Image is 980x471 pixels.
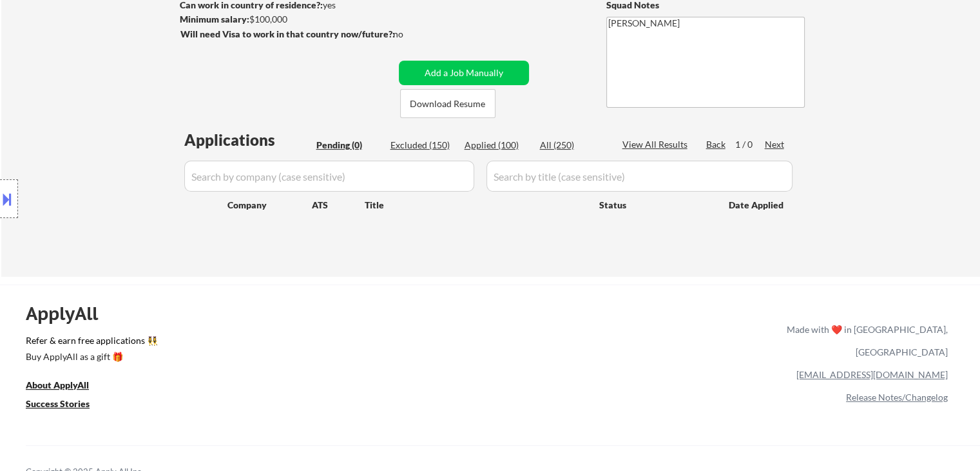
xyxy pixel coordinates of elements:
[400,89,495,118] button: Download Resume
[180,14,249,25] strong: Minimum salary:
[312,199,365,212] div: ATS
[390,139,455,152] div: Excluded (150)
[26,397,107,413] a: Success Stories
[846,392,948,403] a: Release Notes/Changelog
[26,378,107,394] a: About ApplyAll
[316,139,381,152] div: Pending (0)
[796,369,948,380] a: [EMAIL_ADDRESS][DOMAIN_NAME]
[399,61,529,85] button: Add a Job Manually
[599,193,710,216] div: Status
[180,28,395,39] strong: Will need Visa to work in that country now/future?:
[735,138,765,151] div: 1 / 0
[227,199,312,212] div: Company
[184,161,474,192] input: Search by company (case sensitive)
[393,28,430,41] div: no
[365,199,587,212] div: Title
[540,139,604,152] div: All (250)
[486,161,793,192] input: Search by title (case sensitive)
[26,303,113,325] div: ApplyAll
[622,138,691,151] div: View All Results
[26,336,517,350] a: Refer & earn free applications 👯‍♀️
[729,199,785,212] div: Date Applied
[26,398,90,409] u: Success Stories
[26,379,89,390] u: About ApplyAll
[180,13,394,26] div: $100,000
[465,139,529,152] div: Applied (100)
[706,138,727,151] div: Back
[782,318,948,363] div: Made with ❤️ in [GEOGRAPHIC_DATA], [GEOGRAPHIC_DATA]
[26,352,155,361] div: Buy ApplyAll as a gift 🎁
[765,138,785,151] div: Next
[184,132,312,148] div: Applications
[26,350,155,366] a: Buy ApplyAll as a gift 🎁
